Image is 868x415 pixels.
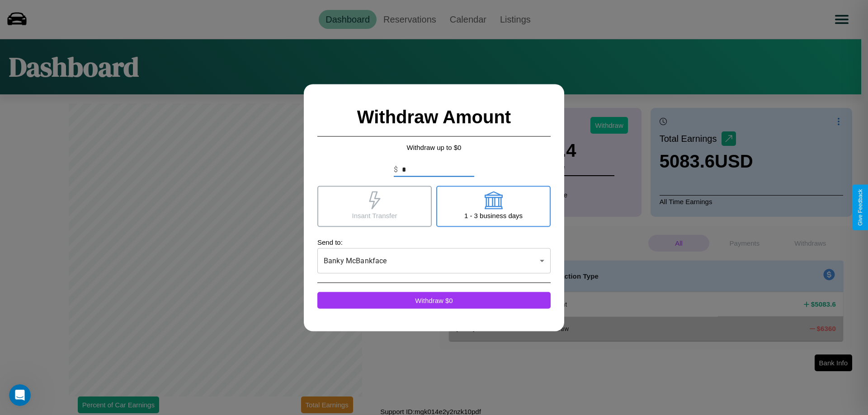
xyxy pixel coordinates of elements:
[317,248,551,273] div: Banky McBankface
[9,384,31,406] iframe: Intercom live chat
[317,98,551,136] h2: Withdraw Amount
[464,209,523,221] p: 1 - 3 business days
[317,141,551,153] p: Withdraw up to $ 0
[317,236,551,248] p: Send to:
[394,164,398,175] p: $
[352,209,397,221] p: Insant Transfer
[317,292,551,308] button: Withdraw $0
[857,189,863,226] div: Give Feedback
